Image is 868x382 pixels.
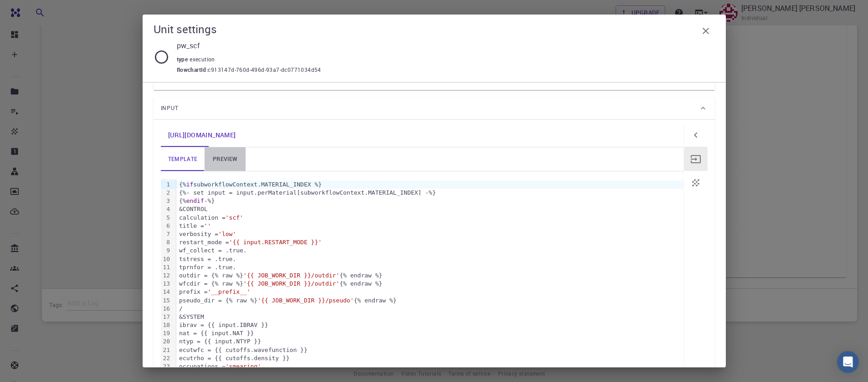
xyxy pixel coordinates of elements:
[161,337,172,346] div: 20
[161,305,172,313] div: 16
[18,6,51,15] span: Support
[161,280,172,288] div: 13
[176,329,683,337] div: nat = {{ input.NAT }}
[186,181,194,188] span: if
[226,363,261,370] span: 'smearing'
[161,362,172,371] div: 23
[161,230,172,238] div: 7
[176,321,683,329] div: ibrav = {{ input.IBRAV }}
[176,362,683,371] div: occupations =
[161,181,172,189] div: 1
[161,263,172,271] div: 11
[257,297,354,304] span: '{{ JOB_WORK_DIR }}/pseudo'
[176,313,683,321] div: &SYSTEM
[186,197,204,204] span: endif
[208,65,321,75] span: c913147d-760d-496d-93a7-dc0771034d54
[161,346,172,354] div: 21
[176,346,683,354] div: ecutwfc = {{ cutoffs.wavefunction }}
[176,189,683,197] div: {%- set input = input.perMaterial[subworkflowContext.MATERIAL_INDEX] -%}
[154,22,217,36] h5: Unit settings
[205,147,246,171] a: preview
[176,305,683,313] div: /
[218,231,236,237] span: 'low'
[161,189,172,197] div: 2
[161,297,172,305] div: 15
[204,222,211,229] span: ''
[161,101,179,116] span: Input
[161,197,172,205] div: 3
[176,255,683,263] div: tstress = .true.
[243,272,339,279] span: '{{ JOB_WORK_DIR }}/outdir'
[161,329,172,337] div: 19
[226,214,243,221] span: 'scf'
[176,288,683,296] div: prefix =
[176,337,683,346] div: ntyp = {{ input.NTYP }}
[243,280,339,287] span: '{{ JOB_WORK_DIR }}/outdir'
[176,297,683,305] div: pseudo_dir = {% raw %} {% endraw %}
[161,205,172,213] div: 4
[176,354,683,362] div: ecutrho = {{ cutoffs.density }}
[176,214,683,222] div: calculation =
[176,181,683,189] div: {% subworkflowContext.MATERIAL_INDEX %}
[177,55,190,63] span: type
[837,351,859,373] div: Open Intercom Messenger
[176,271,683,280] div: outdir = {% raw %} {% endraw %}
[161,238,172,246] div: 8
[176,222,683,230] div: title =
[208,288,251,295] span: '__prefix__'
[161,321,172,329] div: 18
[176,280,683,288] div: wfcdir = {% raw %} {% endraw %}
[176,205,683,213] div: &CONTROL
[161,214,172,222] div: 5
[176,263,683,271] div: tprnfor = .true.
[177,40,708,51] p: pw_scf
[161,246,172,255] div: 9
[154,97,715,119] div: Input
[229,239,322,246] span: '{{ input.RESTART_MODE }}'
[161,288,172,296] div: 14
[176,230,683,238] div: verbosity =
[161,222,172,230] div: 6
[190,55,219,63] span: execution
[161,354,172,362] div: 22
[161,123,243,147] a: Double-click to edit
[161,147,205,171] a: template
[176,197,683,205] div: {% -%}
[177,65,208,75] span: flowchartId :
[161,313,172,321] div: 17
[176,238,683,246] div: restart_mode =
[161,255,172,263] div: 10
[161,271,172,280] div: 12
[176,246,683,255] div: wf_collect = .true.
